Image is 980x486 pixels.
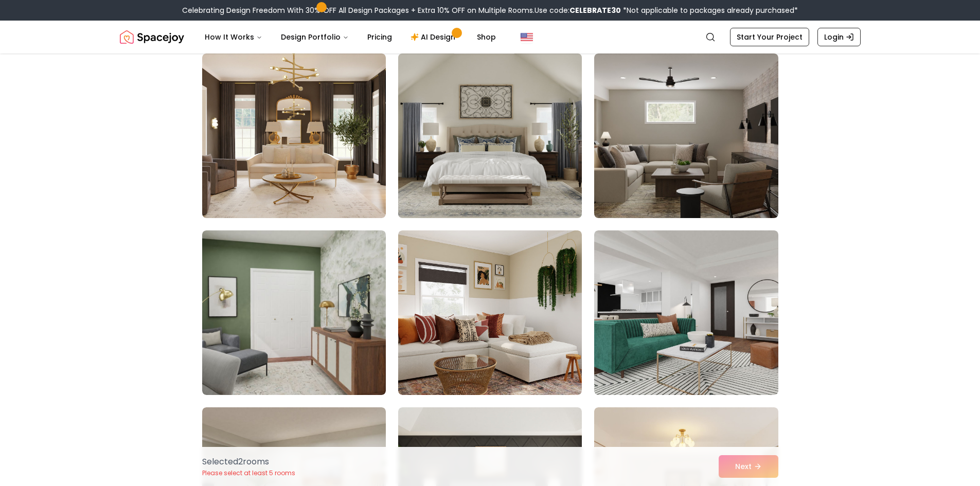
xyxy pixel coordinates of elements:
p: Please select at least 5 rooms [202,469,295,477]
a: Pricing [359,27,400,47]
a: Shop [469,27,504,47]
img: Room room-15 [594,230,778,395]
a: AI Design [402,27,467,47]
button: How It Works [197,27,271,47]
div: Celebrating Design Freedom With 30% OFF All Design Packages + Extra 10% OFF on Multiple Rooms. [182,5,798,15]
a: Spacejoy [120,27,184,47]
img: Spacejoy Logo [120,27,184,47]
img: Room room-14 [398,230,582,395]
a: Login [817,28,861,46]
img: Room room-12 [594,53,778,218]
img: United States [521,31,533,43]
img: Room room-10 [202,53,386,218]
img: Room room-11 [394,49,586,222]
b: CELEBRATE30 [569,5,621,15]
nav: Global [120,21,861,53]
span: Use code: [534,5,621,15]
a: Start Your Project [730,28,809,46]
button: Design Portfolio [273,27,357,47]
p: Selected 2 room s [202,456,295,468]
img: Room room-13 [202,230,386,395]
span: *Not applicable to packages already purchased* [621,5,798,15]
nav: Main [197,27,504,47]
